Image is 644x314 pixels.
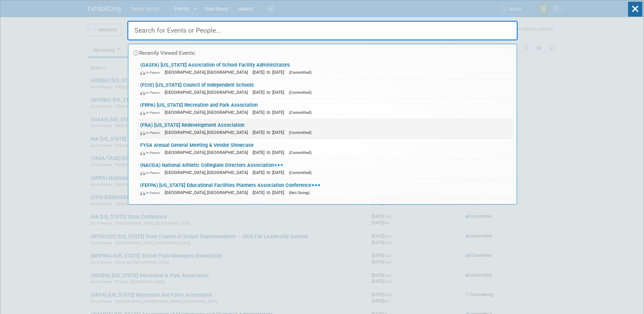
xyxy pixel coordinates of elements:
span: [DATE] to [DATE] [253,170,288,175]
span: (Committed) [289,70,312,75]
span: [GEOGRAPHIC_DATA], [GEOGRAPHIC_DATA] [165,190,251,195]
span: [DATE] to [DATE] [253,90,288,95]
span: [DATE] to [DATE] [253,130,288,135]
span: In-Person [140,70,163,75]
span: In-Person [140,171,163,175]
input: Search for Events or People... [127,21,518,40]
span: [GEOGRAPHIC_DATA], [GEOGRAPHIC_DATA] [165,150,251,155]
span: In-Person [140,151,163,155]
span: [GEOGRAPHIC_DATA], [GEOGRAPHIC_DATA] [165,110,251,115]
span: [GEOGRAPHIC_DATA], [GEOGRAPHIC_DATA] [165,90,251,95]
span: (Committed) [289,150,312,155]
a: (FRA) [US_STATE] Redevelopment Association In-Person [GEOGRAPHIC_DATA], [GEOGRAPHIC_DATA] [DATE] ... [137,119,513,139]
a: (GASFA) [US_STATE] Association of School Facility Administrators In-Person [GEOGRAPHIC_DATA], [GE... [137,59,513,78]
a: (FCIS) [US_STATE] Council of Independent Schools In-Person [GEOGRAPHIC_DATA], [GEOGRAPHIC_DATA] [... [137,79,513,99]
span: In-Person [140,130,163,135]
span: [GEOGRAPHIC_DATA], [GEOGRAPHIC_DATA] [165,130,251,135]
span: In-Person [140,110,163,115]
span: [DATE] to [DATE] [253,110,288,115]
span: (Committed) [289,90,312,95]
a: (FEFPA) [US_STATE] Educational Facilities Planners Association Conference In-Person [GEOGRAPHIC_D... [137,179,513,199]
span: [GEOGRAPHIC_DATA], [GEOGRAPHIC_DATA] [165,170,251,175]
span: (Committed) [289,110,312,115]
span: [DATE] to [DATE] [253,150,288,155]
span: [DATE] to [DATE] [253,70,288,75]
div: Recently Viewed Events: [132,44,513,59]
span: [GEOGRAPHIC_DATA], [GEOGRAPHIC_DATA] [165,70,251,75]
span: (Committed) [289,170,312,175]
span: [DATE] to [DATE] [253,190,288,195]
span: In-Person [140,191,163,195]
span: In-Person [140,90,163,95]
a: FYSA Annual General Meeting & Vendor Showcase In-Person [GEOGRAPHIC_DATA], [GEOGRAPHIC_DATA] [DAT... [137,139,513,159]
a: (NACDA) National Athletic Collegiate Directors Association In-Person [GEOGRAPHIC_DATA], [GEOGRAPH... [137,159,513,179]
span: (Committed) [289,130,312,135]
span: (Not Going) [289,190,310,195]
a: (FRPA) [US_STATE] Recreation and Park Association In-Person [GEOGRAPHIC_DATA], [GEOGRAPHIC_DATA] ... [137,99,513,119]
